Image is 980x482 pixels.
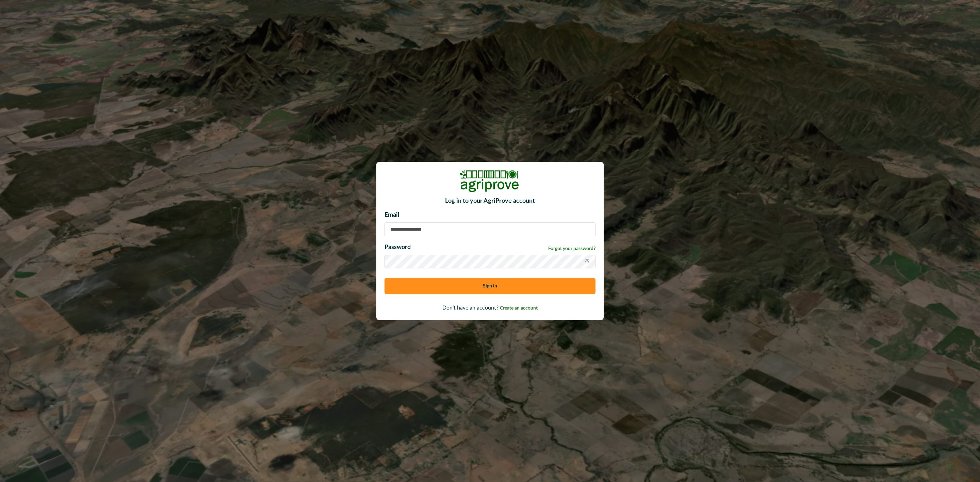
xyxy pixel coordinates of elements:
div: Drag [948,456,952,477]
img: Logo Image [459,170,521,192]
p: Don’t have an account? [385,304,595,312]
button: Sign in [385,278,595,294]
iframe: Chat Widget [946,449,980,482]
span: Create an account [500,306,538,311]
h2: Log in to your AgriProve account [385,198,595,205]
a: Forgot your password? [548,245,595,252]
p: Password [385,243,411,252]
a: Create an account [500,305,538,311]
p: Email [385,211,595,220]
